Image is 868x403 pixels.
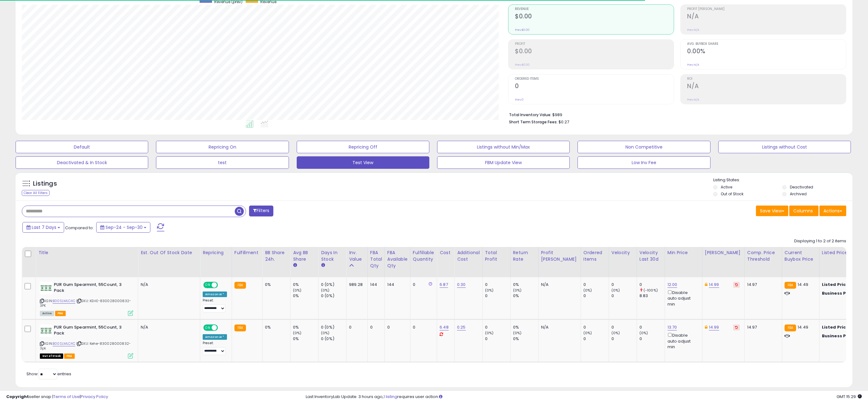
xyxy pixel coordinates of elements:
[437,141,570,153] button: Listings without Min/Max
[513,282,538,287] div: 0%
[687,28,699,32] small: Prev: N/A
[668,282,677,288] a: 12.00
[798,282,808,287] span: 14.49
[583,293,609,299] div: 0
[785,249,817,263] div: Current Buybox Price
[798,324,808,330] span: 14.49
[457,324,466,330] a: 0.25
[515,77,674,81] span: Ordered Items
[687,48,846,56] h2: 0.00%
[96,222,150,233] button: Sep-24 - Sep-30
[747,282,777,287] div: 14.97
[515,42,674,46] span: Profit
[293,288,302,293] small: (0%)
[53,394,80,400] a: Terms of Use
[203,341,227,355] div: Preset:
[40,341,131,350] span: | SKU: Kehe-830028000832-3pk
[639,293,665,299] div: 8.83
[370,282,380,287] div: 144
[293,282,318,287] div: 0%
[387,249,408,269] div: FBA Available Qty
[747,325,777,330] div: 14.97
[55,311,66,316] span: FBA
[611,293,637,299] div: 0
[515,13,674,21] h2: $0.00
[709,324,719,330] a: 14.99
[721,184,732,190] label: Active
[54,325,130,338] b: PUR Gum Spearmint, 55Count, 3 Pack
[611,249,634,256] div: Velocity
[387,282,405,287] div: 144
[705,249,742,256] div: [PERSON_NAME]
[387,325,405,330] div: 0
[668,249,700,256] div: Min Price
[40,282,52,294] img: 41qvPbffdbL._SL40_.jpg
[293,330,302,335] small: (0%)
[756,206,788,216] button: Save View
[413,249,434,263] div: Fulfillable Quantity
[513,288,522,293] small: (0%)
[106,224,143,230] span: Sep-24 - Sep-30
[639,282,665,287] div: 0
[822,324,850,330] b: Listed Price:
[687,83,846,91] h2: N/A
[515,7,674,11] span: Revenue
[583,325,609,330] div: 0
[541,325,576,330] div: N/A
[265,282,285,287] div: 0%
[38,249,135,256] div: Title
[349,325,363,330] div: 0
[234,325,246,331] small: FBA
[203,334,227,340] div: Amazon AI *
[583,282,609,287] div: 0
[790,184,813,190] label: Deactivated
[687,42,846,46] span: Avg. Buybox Share
[440,282,448,288] a: 6.87
[141,325,195,330] p: N/A
[687,63,699,67] small: Prev: N/A
[349,282,363,287] div: 989.28
[16,141,148,153] button: Default
[822,333,856,339] b: Business Price:
[234,282,246,289] small: FBA
[249,206,273,216] button: Filters
[321,263,325,268] small: Days In Stock.
[40,311,54,316] span: All listings currently available for purchase on Amazon
[40,298,131,308] span: | SKU: KEHE-830028000832-3PK
[485,293,510,299] div: 0
[293,336,318,342] div: 0%
[515,98,524,102] small: Prev: 0
[370,249,382,269] div: FBA Total Qty
[583,249,606,263] div: Ordered Items
[53,298,75,304] a: B00SLMLC4C
[40,353,63,359] span: All listings that are currently out of stock and unavailable for purchase on Amazon
[687,98,699,102] small: Prev: N/A
[33,179,57,188] h5: Listings
[297,156,429,169] button: Test View
[509,119,558,125] b: Short Term Storage Fees:
[611,282,637,287] div: 0
[611,288,620,293] small: (0%)
[822,282,850,287] b: Listed Price:
[26,371,71,377] span: Show: entries
[65,225,94,231] span: Compared to:
[321,336,346,342] div: 0 (0%)
[40,325,52,337] img: 41qvPbffdbL._SL40_.jpg
[440,249,452,256] div: Cost
[793,208,813,214] span: Columns
[156,141,289,153] button: Repricing On
[513,293,538,299] div: 0%
[321,293,346,299] div: 0 (0%)
[611,336,637,342] div: 0
[718,141,851,153] button: Listings without Cost
[22,222,64,233] button: Last 7 Days
[16,156,148,169] button: Deactivated & In Stock
[668,289,697,307] div: Disable auto adjust min
[485,288,494,293] small: (0%)
[306,394,862,400] div: Last InventoryLab Update: 3 hours ago, requires user action.
[583,288,592,293] small: (0%)
[437,156,570,169] button: FBM Update View
[6,394,108,400] div: seller snap | |
[583,330,592,335] small: (0%)
[156,156,289,169] button: test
